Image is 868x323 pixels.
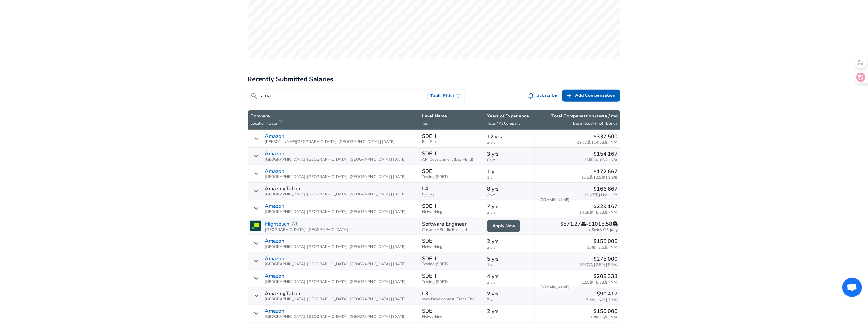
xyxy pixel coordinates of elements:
p: $155,000 [587,238,618,245]
p: SDE I [422,168,435,174]
span: [GEOGRAPHIC_DATA], [GEOGRAPHIC_DATA], [GEOGRAPHIC_DATA] | [DATE] [265,280,406,284]
p: AmazingTalker [265,291,301,296]
span: 12.5萬 | 2.9萬 | 1.9萬 [581,175,618,180]
span: 2 yrs [487,298,532,302]
p: Level Name [422,113,482,119]
p: 1 yr [487,168,532,175]
span: 16.67萬 | 2.5萬 | 8.3萬 [579,263,618,267]
p: Company [250,113,277,119]
p: 8 yrs [487,185,532,193]
span: 1 yr [487,175,532,180]
span: 2 yrs [487,315,532,319]
p: SDE II [422,273,436,279]
p: SDE II [422,133,436,139]
span: Location | Date [250,121,277,126]
button: (TWD) [595,114,607,119]
span: 2 yrs [487,245,532,250]
span: 2 yrs [487,140,532,145]
p: SDE I [422,238,435,244]
button: Toggle Search Filters [428,90,465,102]
span: Base | Stock (mo) | Bonus [573,121,618,126]
p: 2 yrs [487,290,532,298]
p: $337,500 [577,133,618,140]
p: 12 yrs [487,133,532,140]
p: Years of Experience [487,113,532,119]
span: Networking [422,315,482,319]
span: [GEOGRAPHIC_DATA], [GEOGRAPHIC_DATA], [GEOGRAPHIC_DATA] | [DATE] [265,175,406,179]
span: [GEOGRAPHIC_DATA], [GEOGRAPHIC_DATA] [265,228,348,232]
button: Subscribe [527,90,560,102]
p: SDE II [422,256,436,262]
p: $90,417 [586,290,618,298]
span: 13萬 | 2.5萬 | N/A [587,245,618,250]
span: [GEOGRAPHIC_DATA], [GEOGRAPHIC_DATA], [GEOGRAPHIC_DATA] | [DATE] [265,245,406,249]
span: 7.8萬 | N/A | 1.3萬 [586,298,618,302]
a: Amazon [265,151,284,157]
span: Full Stack [422,140,482,144]
span: API Development (Back-End) [422,157,482,161]
p: $166,667 [584,185,618,193]
span: 14.58萬 | 8.33萬 | N/A [579,210,618,215]
p: Total Compensation [551,113,618,119]
p: $208,333 [582,273,618,280]
span: Testing (SDET) [422,262,482,266]
a: Add Compensation [562,90,620,102]
p: Software Engineer [422,220,482,228]
span: [PERSON_NAME][GEOGRAPHIC_DATA], [GEOGRAPHIC_DATA] | [DATE] [265,140,395,144]
span: 0 yrs [487,158,532,162]
span: [GEOGRAPHIC_DATA], [GEOGRAPHIC_DATA], [GEOGRAPHIC_DATA] | [DATE] [265,315,406,319]
span: Testing (SDET) [422,175,482,179]
span: [GEOGRAPHIC_DATA], [GEOGRAPHIC_DATA], [GEOGRAPHIC_DATA] | [DATE] [265,192,406,196]
p: $571.27萬-$1015.58萬 [560,220,618,228]
a: Amazon [265,256,284,262]
p: SDE II [422,151,436,157]
a: Ad [291,221,298,227]
span: 1 yr [487,263,532,267]
a: Amazon [265,133,284,139]
p: 2 yrs [487,238,532,245]
span: Add Compensation [575,92,615,100]
p: 3 yrs [487,150,532,158]
span: 3 yrs [487,193,532,197]
p: $229,167 [579,203,618,210]
a: Amazon [265,168,284,174]
a: Amazon [265,273,284,279]
p: $275,000 [579,255,618,263]
div: 打開聊天 [842,278,862,297]
span: 15萬 | 4166.7 | N/A [584,158,618,162]
span: 16.67萬 | N/A | N/A [584,193,618,197]
span: 2 yrs [487,280,532,284]
p: $172,667 [581,168,618,175]
span: Tag [422,121,428,126]
img: hightouchlogo.png [250,221,261,231]
span: 2 yrs [487,210,532,215]
span: focus tag for this data point is hidden until there are more submissions. Submit your salary anon... [422,192,434,197]
button: / mo [608,113,618,119]
span: Total Compensation (TWD) / moBase | Stock (mo) | Bonus [537,113,618,127]
span: Total / At Company [487,121,520,126]
p: 2 yrs [487,307,532,315]
span: Networking [422,210,482,214]
a: Amazon [265,203,284,209]
span: 10萬 | 5萬 | N/A [590,315,618,319]
a: Amazon [265,308,284,314]
p: 4 yrs [487,273,532,280]
span: + Series C Equity [588,228,618,232]
span: Web Development (Front-End) [422,297,482,301]
p: L3 [422,291,428,296]
p: $150,000 [590,307,618,315]
span: CompanyLocation | Date [250,113,285,127]
span: 12.5萬 | 8.33萬 | N/A [582,280,618,284]
h2: Recently Submitted Salaries [248,74,620,84]
a: Hightouch [265,220,289,228]
input: Search City, Tag, Etc [261,92,425,100]
span: 19.17萬 | 14.58萬 | N/A [577,140,618,145]
p: SDE II [422,203,436,209]
a: Apply Now [487,220,520,232]
span: [GEOGRAPHIC_DATA], [GEOGRAPHIC_DATA], [GEOGRAPHIC_DATA] | [DATE] [265,210,406,214]
span: Customer Studio Backend [422,228,482,232]
span: Networking [422,245,482,249]
span: [GEOGRAPHIC_DATA], [GEOGRAPHIC_DATA], [GEOGRAPHIC_DATA] | [DATE] [265,262,406,266]
p: 5 yrs [487,255,532,263]
span: [GEOGRAPHIC_DATA], [GEOGRAPHIC_DATA], [GEOGRAPHIC_DATA] | [DATE] [265,157,406,161]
